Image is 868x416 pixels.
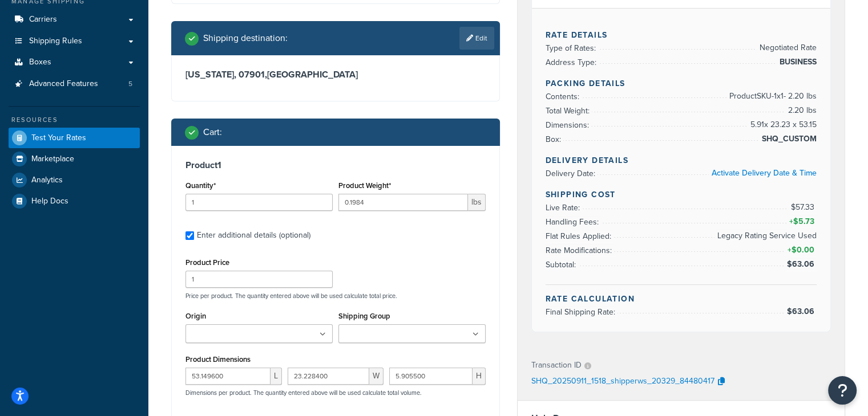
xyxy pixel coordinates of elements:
[9,115,140,125] div: Resources
[185,231,194,240] input: Enter additional details (optional)
[31,176,63,185] span: Analytics
[338,194,468,211] input: 0.00
[546,105,592,117] span: Total Weight:
[759,132,817,146] span: SHQ_CUSTOM
[459,27,494,50] a: Edit
[786,305,817,317] span: $63.06
[777,55,817,69] span: BUSINESS
[9,128,140,148] a: Test Your Rates
[793,215,817,227] span: $5.73
[546,42,599,54] span: Type of Rates:
[185,160,486,171] h3: Product 1
[546,244,615,256] span: Rate Modifications:
[791,244,817,256] span: $0.00
[185,355,251,364] label: Product Dimensions
[369,368,383,385] span: W
[271,368,282,385] span: L
[31,154,74,164] span: Marketplace
[757,41,817,55] span: Negotiated Rate
[9,149,140,169] a: Marketplace
[29,36,82,46] span: Shipping Rules
[786,258,817,270] span: $63.06
[338,181,391,190] label: Product Weight*
[185,312,206,320] label: Origin
[338,312,390,320] label: Shipping Group
[546,29,817,41] h4: Rate Details
[185,194,333,211] input: 0.0
[203,33,288,43] h2: Shipping destination :
[546,154,817,166] h4: Delivery Details
[546,91,582,103] span: Contents:
[9,74,140,95] a: Advanced Features5
[185,181,216,190] label: Quantity*
[785,104,817,117] span: 2.20 lbs
[712,167,817,179] a: Activate Delivery Date & Time
[546,259,579,271] span: Subtotal:
[183,292,488,300] p: Price per product. The quantity entered above will be used calculate total price.
[197,227,310,243] div: Enter additional details (optional)
[828,376,857,405] button: Open Resource Center
[546,216,601,228] span: Handling Fees:
[185,69,486,80] h3: [US_STATE], 07901 , [GEOGRAPHIC_DATA]
[546,189,817,201] h4: Shipping Cost
[9,31,140,52] a: Shipping Rules
[128,79,132,89] span: 5
[546,293,817,305] h4: Rate Calculation
[9,52,140,73] a: Boxes
[31,197,68,206] span: Help Docs
[473,368,486,385] span: H
[31,133,86,143] span: Test Your Rates
[546,56,599,68] span: Address Type:
[29,58,51,67] span: Boxes
[185,258,229,267] label: Product Price
[726,89,817,103] span: Product SKU-1 x 1 - 2.20 lbs
[468,194,486,211] span: lbs
[785,243,817,257] span: +
[9,191,140,211] a: Help Docs
[546,230,614,242] span: Flat Rules Applied:
[786,215,817,229] span: +
[9,74,140,95] li: Advanced Features
[546,168,598,180] span: Delivery Date:
[29,79,98,89] span: Advanced Features
[714,229,817,243] span: Legacy Rating Service Used
[546,202,583,214] span: Live Rate:
[9,170,140,190] a: Analytics
[546,306,618,318] span: Final Shipping Rate:
[203,127,222,137] h2: Cart :
[29,15,57,25] span: Carriers
[790,201,817,213] span: $57.33
[748,118,817,132] span: 5.91 x 23.23 x 53.15
[531,357,582,373] p: Transaction ID
[546,133,564,145] span: Box:
[531,373,714,390] p: SHQ_20250911_1518_shipperws_20329_84480417
[9,9,140,30] a: Carriers
[183,389,422,397] p: Dimensions per product. The quantity entered above will be used calculate total volume.
[546,78,817,89] h4: Packing Details
[546,119,592,131] span: Dimensions:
